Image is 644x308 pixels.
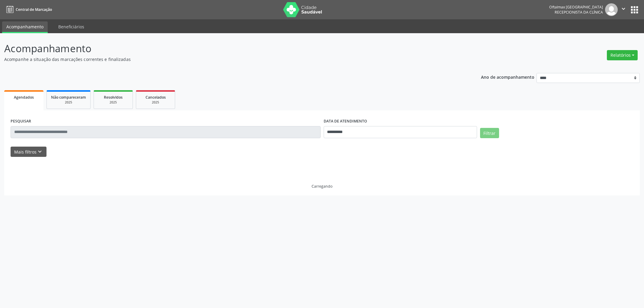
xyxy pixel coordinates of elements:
[54,21,88,32] a: Beneficiários
[620,5,627,12] i: 
[324,117,367,126] label: DATA DE ATENDIMENTO
[605,3,618,16] img: img
[629,5,640,15] button: apps
[146,95,166,100] span: Cancelados
[555,10,603,15] span: Recepcionista da clínica
[140,100,171,105] div: 2025
[618,3,629,16] button: 
[549,5,603,10] div: Oftalmax [GEOGRAPHIC_DATA]
[11,117,31,126] label: PESQUISAR
[37,148,43,155] i: keyboard_arrow_down
[2,21,48,33] a: Acompanhamento
[4,5,52,14] a: Central de Marcação
[312,184,332,189] div: Carregando
[481,73,534,81] p: Ano de acompanhamento
[14,95,34,100] span: Agendados
[51,95,86,100] span: Não compareceram
[16,7,52,12] span: Central de Marcação
[11,147,46,157] button: Mais filtroskeyboard_arrow_down
[4,56,449,62] p: Acompanhe a situação das marcações correntes e finalizadas
[51,100,86,105] div: 2025
[607,50,638,60] button: Relatórios
[4,41,449,56] p: Acompanhamento
[480,128,499,138] button: Filtrar
[98,100,128,105] div: 2025
[104,95,123,100] span: Resolvidos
